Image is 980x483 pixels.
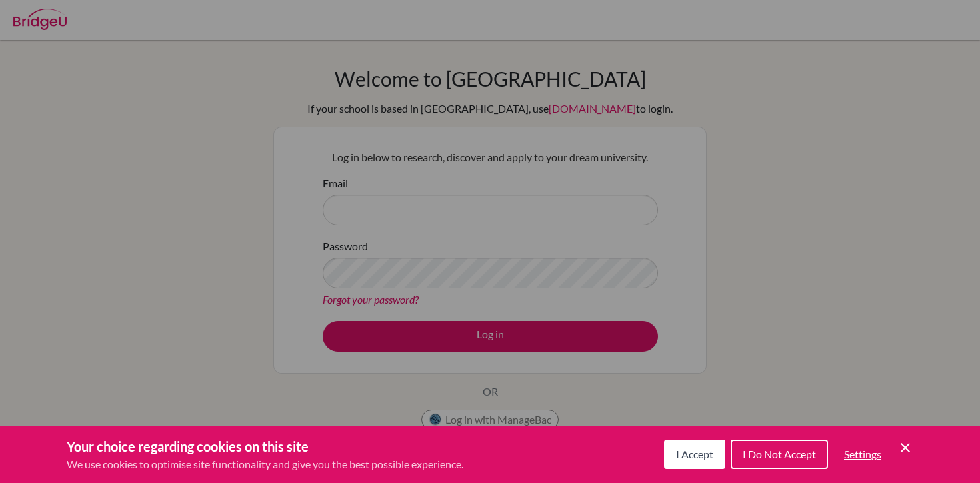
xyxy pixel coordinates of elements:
[731,440,828,469] button: I Do Not Accept
[844,448,881,460] span: Settings
[833,441,892,468] button: Settings
[664,440,725,469] button: I Accept
[67,456,463,472] p: We use cookies to optimise site functionality and give you the best possible experience.
[743,448,816,460] span: I Do Not Accept
[676,448,713,460] span: I Accept
[67,436,463,456] h3: Your choice regarding cookies on this site
[897,440,913,456] button: Save and close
